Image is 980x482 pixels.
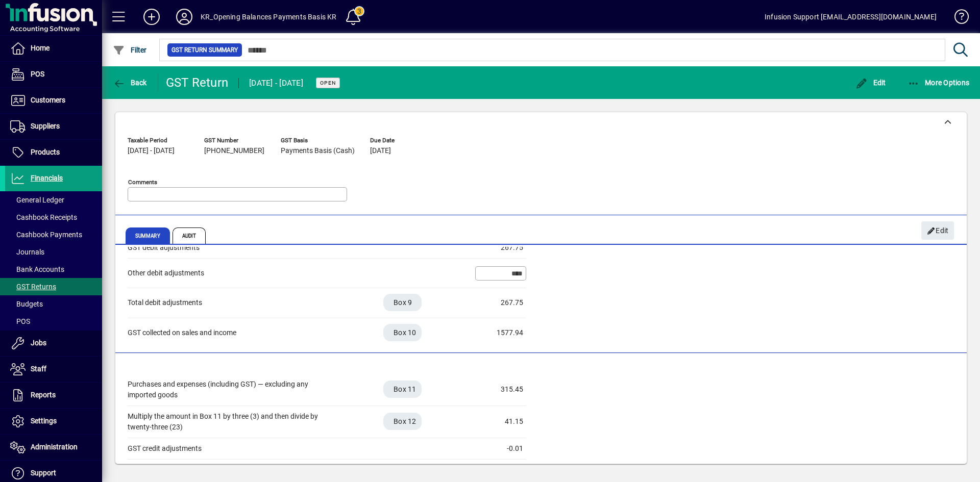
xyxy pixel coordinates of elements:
[204,137,265,144] span: GST Number
[31,443,78,451] span: Administration
[201,9,336,25] div: KR_Opening Balances Payments Basis KR
[128,147,175,155] span: [DATE] - [DATE]
[281,137,355,144] span: GST Basis
[31,96,65,104] span: Customers
[370,137,431,144] span: Due Date
[5,209,102,226] a: Cashbook Receipts
[128,137,189,144] span: Taxable Period
[128,327,332,338] div: GST collected on sales and income
[31,469,56,477] span: Support
[5,357,102,382] a: Staff
[135,8,168,26] button: Add
[394,297,412,308] span: Box 9
[5,295,102,313] a: Budgets
[171,45,238,55] span: GST Return Summary
[320,80,336,86] span: Open
[113,46,147,54] span: Filter
[10,300,43,308] span: Budgets
[921,221,954,240] button: Edit
[128,268,332,278] div: Other debit adjustments
[5,114,102,139] a: Suppliers
[5,88,102,113] a: Customers
[5,140,102,165] a: Products
[128,379,332,400] div: Purchases and expenses (including GST) — excluding any imported goods
[5,278,102,295] a: GST Returns
[31,417,57,425] span: Settings
[5,435,102,460] a: Administration
[5,409,102,434] a: Settings
[113,79,147,87] span: Back
[394,416,416,426] span: Box 12
[31,339,46,347] span: Jobs
[5,383,102,408] a: Reports
[168,8,201,26] button: Profile
[947,2,967,35] a: Knowledge Base
[908,79,970,87] span: More Options
[128,297,332,308] div: Total debit adjustments
[765,9,937,25] div: Infusion Support [EMAIL_ADDRESS][DOMAIN_NAME]
[31,391,56,399] span: Reports
[31,148,60,156] span: Products
[110,41,150,59] button: Filter
[10,283,56,291] span: GST Returns
[10,196,64,204] span: General Ledger
[31,174,63,182] span: Financials
[173,227,206,244] span: Audit
[5,261,102,278] a: Bank Accounts
[31,44,50,52] span: Home
[281,147,355,155] span: Payments Basis (Cash)
[166,74,229,91] div: GST Return
[5,62,102,87] a: POS
[10,248,44,256] span: Journals
[472,416,523,427] div: 41.15
[10,265,64,273] span: Bank Accounts
[472,327,523,338] div: 1577.94
[31,365,46,373] span: Staff
[853,73,889,92] button: Edit
[102,73,158,92] app-page-header-button: Back
[5,331,102,356] a: Jobs
[905,73,972,92] button: More Options
[855,79,886,87] span: Edit
[31,70,44,78] span: POS
[126,227,170,244] span: Summary
[5,191,102,209] a: General Ledger
[5,226,102,243] a: Cashbook Payments
[10,231,82,239] span: Cashbook Payments
[394,327,416,338] span: Box 10
[370,147,391,155] span: [DATE]
[5,313,102,330] a: POS
[10,213,77,221] span: Cashbook Receipts
[31,122,60,130] span: Suppliers
[204,147,264,155] span: [PHONE_NUMBER]
[394,384,416,394] span: Box 11
[110,73,150,92] button: Back
[128,411,332,433] div: Multiply the amount in Box 11 by three (3) and then divide by twenty-three (23)
[10,317,30,325] span: POS
[5,36,102,61] a: Home
[472,443,523,454] div: -0.01
[472,297,523,308] div: 267.75
[128,179,157,186] mat-label: Comments
[472,384,523,395] div: 315.45
[128,443,332,454] div: GST credit adjustments
[5,243,102,261] a: Journals
[249,75,303,91] div: [DATE] - [DATE]
[927,222,949,239] span: Edit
